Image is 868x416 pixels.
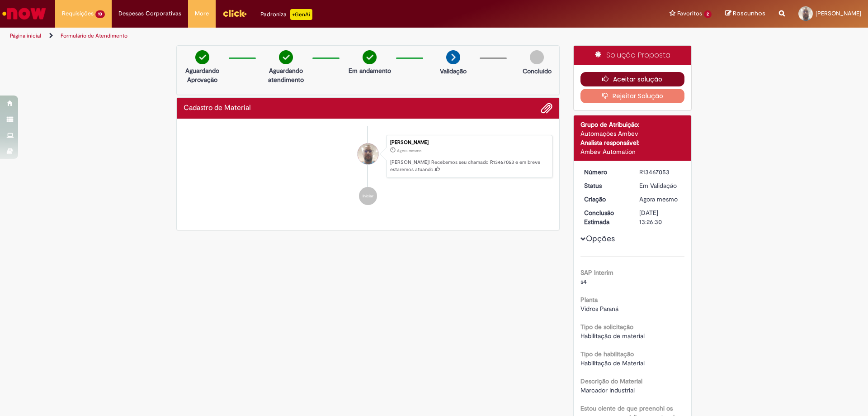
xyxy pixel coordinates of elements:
[358,143,378,164] div: Thiago Carvalho De Paiva
[816,10,861,17] span: [PERSON_NAME]
[397,148,421,153] time: 01/09/2025 10:26:23
[7,28,572,44] ul: Trilhas de página
[580,386,635,394] span: Marcador Industrial
[180,66,224,84] p: Aguardando Aprovação
[639,208,681,226] div: [DATE] 13:26:30
[577,167,633,177] dt: Número
[580,359,645,367] span: Habilitação de Material
[580,277,587,286] span: s4
[639,167,681,177] div: R13467053
[390,140,547,145] div: [PERSON_NAME]
[725,10,765,18] a: Rascunhos
[639,195,678,203] span: Agora mesmo
[363,50,377,64] img: check-circle-green.png
[639,181,681,190] div: Em Validação
[580,138,685,147] div: Analista responsável:
[184,126,552,215] ul: Histórico de tíquete
[580,120,685,129] div: Grupo de Atribuição:
[580,350,634,358] b: Tipo de habilitação
[677,9,702,18] span: Favoritos
[580,323,633,331] b: Tipo de solicitação
[349,66,391,75] p: Em andamento
[580,89,685,103] button: Rejeitar Solução
[523,67,552,76] p: Concluído
[264,66,308,84] p: Aguardando atendimento
[184,135,552,178] li: Thiago Carvalho De Paiva
[62,9,94,18] span: Requisições
[195,9,209,18] span: More
[222,6,247,20] img: click_logo_yellow_360x200.png
[390,159,547,173] p: [PERSON_NAME]! Recebemos seu chamado R13467053 e em breve estaremos atuando.
[580,268,613,277] b: SAP Interim
[95,10,105,18] span: 10
[61,32,127,39] a: Formulário de Atendimento
[577,195,633,204] dt: Criação
[580,377,642,385] b: Descrição do Material
[184,104,251,112] h2: Cadastro de Material Histórico de tíquete
[580,332,645,340] span: Habilitação de material
[580,129,685,138] div: Automações Ambev
[580,72,685,86] button: Aceitar solução
[580,305,618,313] span: Vidros Paraná
[704,10,712,18] span: 2
[1,5,47,23] img: ServiceNow
[290,9,312,20] p: +GenAi
[446,50,460,64] img: arrow-next.png
[440,67,467,76] p: Validação
[530,50,544,64] img: img-circle-grey.png
[733,9,765,18] span: Rascunhos
[10,32,41,39] a: Página inicial
[397,148,421,153] span: Agora mesmo
[118,9,181,18] span: Despesas Corporativas
[195,50,209,64] img: check-circle-green.png
[541,102,552,114] button: Adicionar anexos
[580,296,598,304] b: Planta
[279,50,293,64] img: check-circle-green.png
[260,9,312,20] div: Padroniza
[574,46,692,65] div: Solução Proposta
[577,181,633,190] dt: Status
[577,208,633,226] dt: Conclusão Estimada
[580,147,685,156] div: Ambev Automation
[639,195,681,204] div: 01/09/2025 10:26:23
